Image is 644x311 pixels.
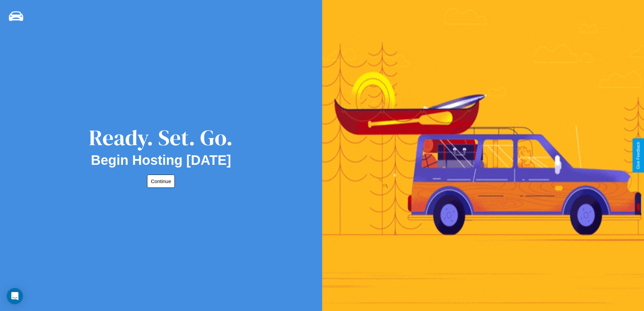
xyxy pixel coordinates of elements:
h2: Begin Hosting [DATE] [91,153,231,168]
div: Give Feedback [636,142,641,169]
button: Continue [147,175,175,188]
div: Open Intercom Messenger [7,288,23,304]
div: Ready. Set. Go. [89,123,233,153]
